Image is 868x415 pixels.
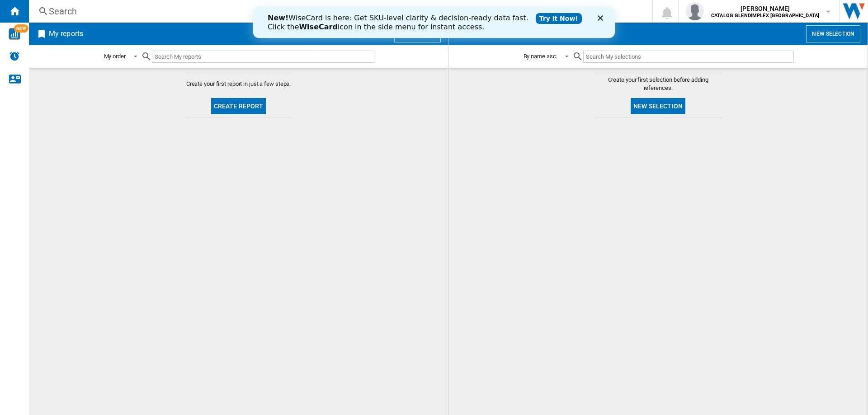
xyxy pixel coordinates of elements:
h2: My reports [47,25,85,42]
b: CATALOG GLENDIMPLEX [GEOGRAPHIC_DATA] [711,13,819,19]
span: NEW [14,24,28,33]
span: [PERSON_NAME] [711,4,819,13]
img: alerts-logo.svg [9,51,20,61]
button: Create report [211,98,266,114]
div: Close [344,8,354,14]
div: By name asc. [524,53,557,60]
span: Create your first selection before adding references. [595,76,722,92]
input: Search My selections [583,51,793,63]
img: profile.jpg [686,2,704,20]
div: Search [49,5,628,18]
img: wise-card.svg [9,28,20,40]
div: My order [104,53,126,60]
input: Search My reports [152,51,374,63]
button: New selection [806,25,860,42]
button: New selection [631,98,685,114]
iframe: Intercom live chat banner [253,7,615,38]
span: Create your first report in just a few steps. [186,80,291,88]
